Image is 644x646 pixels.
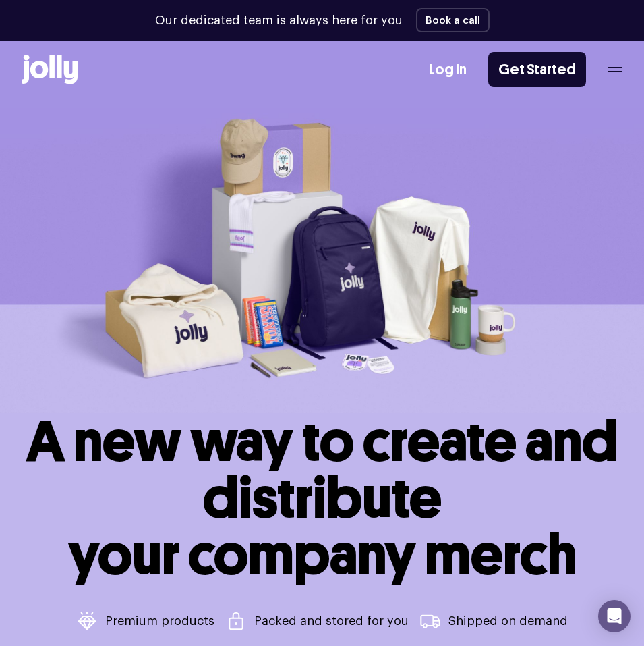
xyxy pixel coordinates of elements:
p: Packed and stored for you [254,615,409,627]
a: Get Started [488,52,586,87]
a: Log In [429,59,467,81]
button: Book a call [416,8,490,32]
p: Premium products [105,615,214,627]
div: Open Intercom Messenger [598,600,631,632]
p: Our dedicated team is always here for you [155,11,403,30]
h1: A new way to create and distribute your company merch [22,413,622,583]
p: Shipped on demand [448,615,568,627]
